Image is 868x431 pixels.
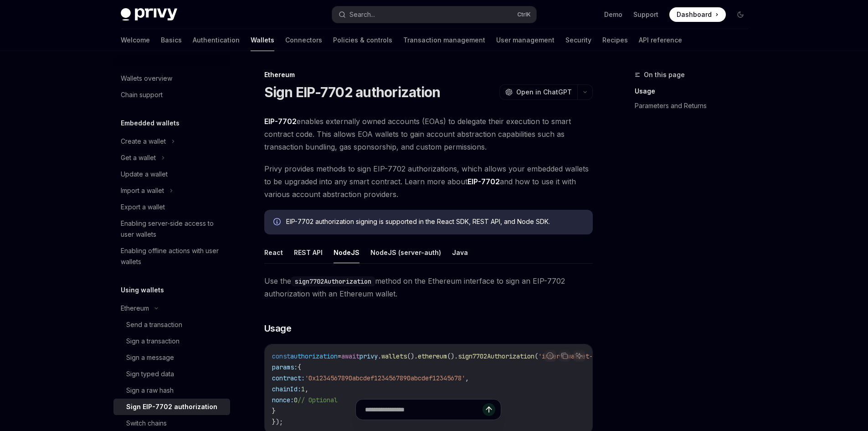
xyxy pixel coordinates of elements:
[273,218,282,227] svg: Info
[272,374,305,382] span: contract:
[113,166,230,182] a: Update a wallet
[126,401,217,412] div: Sign EIP-7702 authorization
[483,403,495,416] button: Send message
[126,369,174,379] div: Sign typed data
[544,350,556,362] button: Report incorrect code
[290,352,338,360] span: authorization
[644,69,685,80] span: On this page
[349,9,375,20] div: Search...
[467,177,500,187] a: EIP-7702
[291,276,375,286] code: sign7702Authorization
[126,385,174,396] div: Sign a raw hash
[294,242,323,263] button: REST API
[121,303,149,314] div: Ethereum
[193,29,240,51] a: Authentication
[113,87,230,103] a: Chain support
[121,8,177,21] img: dark logo
[298,396,338,404] span: // Optional
[121,202,165,213] div: Export a wallet
[264,115,593,153] span: enables externally owned accounts (EOAs) to delegate their execution to smart contract code. This...
[113,399,230,415] a: Sign EIP-7702 authorization
[298,363,301,371] span: {
[113,317,230,333] a: Send a transaction
[633,10,658,19] a: Support
[365,400,483,420] input: Ask a question...
[113,243,230,270] a: Enabling offline actions with user wallets
[121,245,225,267] div: Enabling offline actions with user wallets
[602,29,628,51] a: Recipes
[113,215,230,243] a: Enabling server-side access to user wallets
[301,385,305,393] span: 1
[338,352,341,360] span: =
[121,89,163,100] div: Chain support
[305,374,465,382] span: '0x1234567890abcdef1234567890abcdef12345678'
[370,242,441,263] button: NodeJS (server-auth)
[447,352,458,360] span: ().
[264,322,292,335] span: Usage
[121,73,172,84] div: Wallets overview
[305,385,308,393] span: ,
[113,133,230,150] button: Create a wallet
[272,352,290,360] span: const
[264,70,593,79] div: Ethereum
[272,396,294,404] span: nonce:
[251,29,274,51] a: Wallets
[113,300,230,317] button: Ethereum
[286,217,584,227] div: EIP-7702 authorization signing is supported in the React SDK, REST API, and Node SDK.
[332,6,536,23] button: Search...CtrlK
[126,418,167,429] div: Switch chains
[573,350,585,362] button: Ask AI
[121,29,150,51] a: Welcome
[113,70,230,87] a: Wallets overview
[126,352,174,363] div: Sign a message
[121,118,180,129] h5: Embedded wallets
[517,11,531,18] span: Ctrl K
[272,363,298,371] span: params:
[113,349,230,366] a: Sign a message
[113,382,230,399] a: Sign a raw hash
[272,385,301,393] span: chainId:
[465,374,469,382] span: ,
[538,352,604,360] span: 'insert-wallet-id'
[264,84,441,100] h1: Sign EIP-7702 authorization
[360,352,378,360] span: privy
[264,162,593,201] span: Privy provides methods to sign EIP-7702 authorizations, which allows your embedded wallets to be ...
[121,285,164,296] h5: Using wallets
[378,352,381,360] span: .
[381,352,407,360] span: wallets
[113,366,230,382] a: Sign typed data
[458,352,534,360] span: sign7702Authorization
[264,242,283,263] button: React
[264,275,593,300] span: Use the method on the Ethereum interface to sign an EIP-7702 authorization with an Ethereum wallet.
[418,352,447,360] span: ethereum
[113,150,230,166] button: Get a wallet
[333,29,392,51] a: Policies & controls
[294,396,298,404] span: 0
[403,29,485,51] a: Transaction management
[407,352,418,360] span: ().
[534,352,538,360] span: (
[496,29,555,51] a: User management
[733,7,748,22] button: Toggle dark mode
[121,218,225,240] div: Enabling server-side access to user wallets
[499,84,577,100] button: Open in ChatGPT
[113,199,230,215] a: Export a wallet
[121,136,166,147] div: Create a wallet
[604,10,622,19] a: Demo
[264,117,297,126] a: EIP-7702
[635,99,755,113] a: Parameters and Returns
[113,182,230,199] button: Import a wallet
[126,336,180,347] div: Sign a transaction
[452,242,468,263] button: Java
[121,169,168,180] div: Update a wallet
[639,29,682,51] a: API reference
[559,350,570,362] button: Copy the contents from the code block
[516,88,572,97] span: Open in ChatGPT
[334,242,360,263] button: NodeJS
[113,333,230,349] a: Sign a transaction
[121,185,164,196] div: Import a wallet
[635,84,755,99] a: Usage
[669,7,726,22] a: Dashboard
[126,319,182,330] div: Send a transaction
[121,152,156,163] div: Get a wallet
